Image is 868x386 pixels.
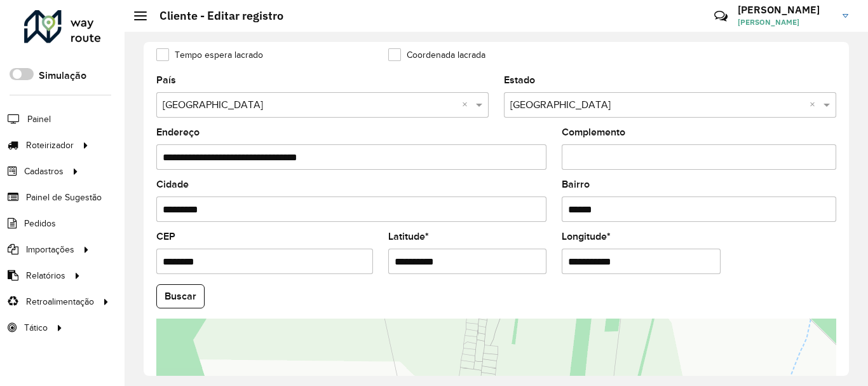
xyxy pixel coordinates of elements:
label: Endereço [156,125,200,140]
span: [PERSON_NAME] [738,17,833,28]
span: Painel [27,113,51,126]
span: Cadastros [24,165,64,178]
label: Longitude [562,229,611,244]
span: Tático [24,321,48,334]
span: Pedidos [24,217,56,230]
h2: Cliente - Editar registro [147,9,283,23]
label: Bairro [562,177,590,192]
span: Retroalimentação [26,295,94,308]
span: Relatórios [26,269,65,282]
label: Complemento [562,125,625,140]
label: Simulação [39,68,86,83]
span: Clear all [462,97,473,113]
label: Tempo espera lacrado [156,48,263,62]
span: Importações [26,243,74,256]
label: Cidade [156,177,189,192]
span: Clear all [810,97,820,113]
label: País [156,72,176,88]
label: CEP [156,229,175,244]
label: Coordenada lacrada [388,48,485,62]
label: Estado [504,72,535,88]
h3: [PERSON_NAME] [738,4,833,16]
button: Buscar [156,284,205,308]
label: Latitude [388,229,429,244]
span: Painel de Sugestão [26,191,102,204]
a: Contato Rápido [707,3,735,30]
span: Roteirizador [26,139,74,152]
